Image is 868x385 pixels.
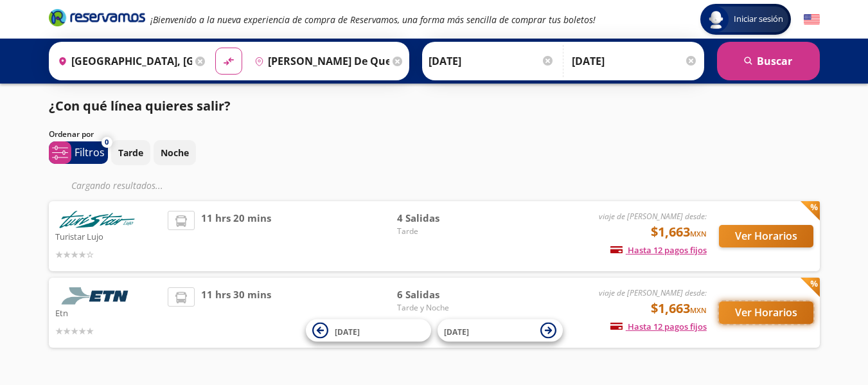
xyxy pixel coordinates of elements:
p: ¿Con qué línea quieres salir? [49,96,231,116]
button: Buscar [717,42,820,80]
span: 4 Salidas [397,211,487,226]
em: viaje de [PERSON_NAME] desde: [599,211,707,222]
button: English [804,12,820,28]
i: Brand Logo [49,8,145,27]
em: ¡Bienvenido a la nueva experiencia de compra de Reservamos, una forma más sencilla de comprar tus... [150,13,596,26]
p: Tarde [118,146,143,159]
p: Etn [55,305,162,320]
p: Turistar Lujo [55,228,162,244]
span: $1,663 [651,299,707,318]
span: Tarde y Noche [397,302,487,314]
span: [DATE] [444,326,469,337]
small: MXN [690,229,707,238]
button: [DATE] [438,319,563,342]
p: Filtros [75,145,105,160]
input: Buscar Destino [249,45,389,77]
input: Elegir Fecha [429,45,554,77]
span: Tarde [397,226,487,237]
a: Brand Logo [49,8,145,31]
span: [DATE] [335,326,360,337]
img: Etn [55,287,139,305]
p: Noche [161,146,189,159]
button: 0Filtros [49,141,108,164]
em: Cargando resultados ... [71,179,163,192]
button: [DATE] [306,319,431,342]
button: Tarde [111,140,150,165]
span: 11 hrs 30 mins [201,287,271,338]
span: 6 Salidas [397,287,487,302]
p: Ordenar por [49,129,94,140]
small: MXN [690,305,707,315]
span: $1,663 [651,222,707,242]
button: Ver Horarios [719,225,813,247]
span: Hasta 12 pagos fijos [610,244,707,256]
input: Opcional [572,45,698,77]
span: Iniciar sesión [729,13,788,26]
button: Noche [154,140,196,165]
em: viaje de [PERSON_NAME] desde: [599,287,707,298]
span: 11 hrs 20 mins [201,211,271,262]
input: Buscar Origen [53,45,193,77]
img: Turistar Lujo [55,211,139,228]
span: 0 [105,137,109,148]
span: Hasta 12 pagos fijos [610,321,707,332]
button: Ver Horarios [719,301,813,324]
